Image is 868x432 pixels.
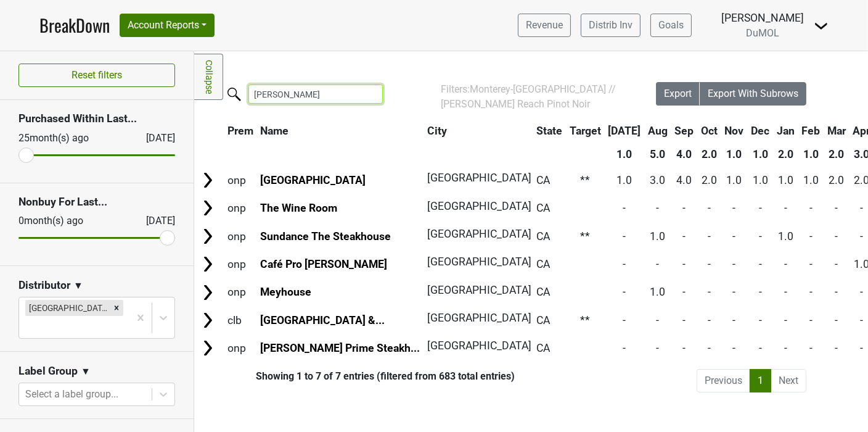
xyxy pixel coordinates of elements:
[199,227,217,246] img: Arrow right
[536,286,550,298] span: CA
[260,258,387,270] a: Café Pro [PERSON_NAME]
[260,230,391,243] a: Sundance The Steakhouse
[698,143,721,165] th: 2.0
[824,120,849,142] th: Mar: activate to sort column ascending
[427,172,531,184] span: [GEOGRAPHIC_DATA]
[759,258,762,270] span: -
[829,174,844,186] span: 2.0
[424,120,526,142] th: City: activate to sort column ascending
[708,230,711,243] span: -
[784,342,787,354] span: -
[135,131,175,146] div: [DATE]
[260,202,337,214] a: The Wine Room
[536,202,550,214] span: CA
[224,223,256,249] td: onp
[722,143,747,165] th: 1.0
[581,14,641,37] a: Distrib Inv
[733,230,736,243] span: -
[682,202,686,214] span: -
[81,364,91,379] span: ▼
[656,342,659,354] span: -
[623,202,626,214] span: -
[258,120,424,142] th: Name: activate to sort column ascending
[536,174,550,186] span: CA
[224,195,256,222] td: onp
[778,230,793,243] span: 1.0
[860,286,863,298] span: -
[733,342,736,354] span: -
[645,120,671,142] th: Aug: activate to sort column ascending
[708,202,711,214] span: -
[650,230,665,243] span: 1.0
[25,300,110,316] div: [GEOGRAPHIC_DATA]-[GEOGRAPHIC_DATA]
[260,314,385,326] a: [GEOGRAPHIC_DATA] &...
[722,120,747,142] th: Nov: activate to sort column ascending
[18,279,70,292] h3: Distributor
[605,143,644,165] th: 1.0
[860,342,863,354] span: -
[195,120,223,142] th: &nbsp;: activate to sort column ascending
[110,300,123,316] div: Remove Monterey-CA
[18,64,175,87] button: Reset filters
[199,339,217,357] img: Arrow right
[682,286,686,298] span: -
[809,286,813,298] span: -
[260,125,289,137] span: Name
[605,120,644,142] th: Jul: activate to sort column ascending
[809,230,813,243] span: -
[809,258,813,270] span: -
[441,82,621,112] div: Filters:
[616,174,632,186] span: 1.0
[227,125,253,137] span: Prem
[533,120,565,142] th: State: activate to sort column ascending
[708,88,798,99] span: Export With Subrows
[199,255,217,273] img: Arrow right
[536,258,550,270] span: CA
[774,120,798,142] th: Jan: activate to sort column ascending
[656,314,659,326] span: -
[39,12,110,38] a: BreakDown
[753,174,768,186] span: 1.0
[18,214,117,228] div: 0 month(s) ago
[623,286,626,298] span: -
[733,202,736,214] span: -
[120,14,215,37] button: Account Reports
[18,196,175,209] h3: Nonbuy For Last...
[664,88,692,99] span: Export
[623,314,626,326] span: -
[18,131,117,146] div: 25 month(s) ago
[224,279,256,305] td: onp
[199,311,217,330] img: Arrow right
[727,174,742,186] span: 1.0
[750,369,771,393] a: 1
[835,286,838,298] span: -
[623,258,626,270] span: -
[860,202,863,214] span: -
[536,230,550,243] span: CA
[708,342,711,354] span: -
[799,120,824,142] th: Feb: activate to sort column ascending
[645,143,671,165] th: 5.0
[835,342,838,354] span: -
[799,143,824,165] th: 1.0
[194,370,515,382] div: Showing 1 to 7 of 7 entries (filtered from 683 total entries)
[427,339,531,352] span: [GEOGRAPHIC_DATA]
[733,258,736,270] span: -
[194,54,223,100] a: Collapse
[835,258,838,270] span: -
[682,258,686,270] span: -
[702,174,717,186] span: 2.0
[656,258,659,270] span: -
[623,342,626,354] span: -
[676,174,692,186] span: 4.0
[700,82,806,106] button: Export With Subrows
[427,284,531,296] span: [GEOGRAPHIC_DATA]
[570,125,601,137] span: Target
[733,314,736,326] span: -
[784,258,787,270] span: -
[224,307,256,333] td: clb
[809,314,813,326] span: -
[746,27,779,39] span: DuMOL
[224,251,256,277] td: onp
[682,314,686,326] span: -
